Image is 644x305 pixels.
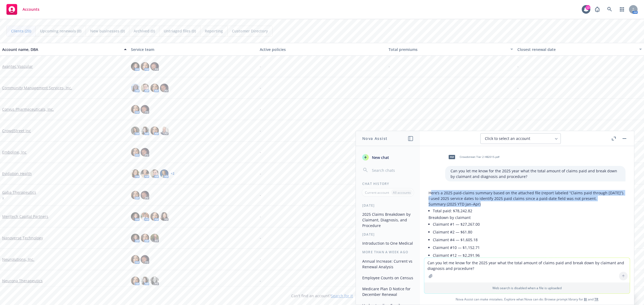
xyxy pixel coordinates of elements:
img: photo [141,277,149,285]
img: photo [141,127,149,135]
button: Service team [129,43,258,56]
button: Annual Increase: Current vs Renewal Analysis [360,257,416,271]
img: photo [150,212,159,221]
img: photo [160,84,169,92]
img: photo [131,277,140,285]
img: photo [131,191,140,199]
span: Accounts [23,7,39,12]
img: photo [141,212,149,221]
a: Accounts [4,2,42,17]
span: New businesses (0) [90,28,125,34]
li: Claimant #12 — $2,291.96 [433,251,625,259]
a: Nanoverse Technology [2,235,43,241]
div: [DATE] [356,203,420,208]
h1: Nova Assist [362,136,387,141]
button: New chat [360,152,416,162]
p: Breakdown by claimant [429,215,625,220]
div: Total premiums [389,47,507,52]
div: Active policies [260,47,384,52]
div: Account name, DBA [2,47,121,52]
span: Upcoming renewals (0) [40,28,81,34]
span: - [517,106,519,112]
img: photo [141,191,149,199]
img: photo [141,169,149,178]
a: Gaba Therapeutics [2,189,36,195]
div: Chat History [356,181,420,186]
button: Employee Counts on Census [360,273,416,282]
img: photo [141,255,149,264]
span: Crowdstreet Tier 2 HB2015.pdf [460,155,499,159]
a: Corvus Pharmaceuticals, Inc. [2,106,54,112]
a: BI [584,297,587,302]
p: Current account [365,190,389,195]
span: - [260,106,261,112]
img: photo [131,169,140,178]
img: photo [150,169,159,178]
span: - [389,85,390,91]
span: - [260,128,261,133]
img: photo [131,148,140,157]
li: Total paid: $78,242.82 [433,207,625,215]
a: Community Management Services, Inc. [2,85,72,91]
a: Report a Bug [592,4,603,15]
span: Archived (0) [134,28,155,34]
span: x [2,195,4,201]
img: photo [131,84,140,92]
a: Evidation Health [2,171,32,176]
a: Search for it [331,293,353,298]
li: Claimant #2 — $61.80 [433,228,625,236]
button: Click to select an account [480,133,561,144]
a: Neurolutions, Inc. [2,256,34,262]
p: Can you let me know for the 2025 year what the total amount of claims paid and break down by clai... [451,168,620,179]
span: Clients (20) [11,28,31,34]
a: Switch app [617,4,627,15]
img: photo [141,234,149,242]
span: - [260,171,261,176]
span: - [260,85,261,91]
a: Avantec Vascular [2,64,33,69]
img: photo [131,234,140,242]
img: photo [131,127,140,135]
span: - [517,64,519,69]
div: More than a week ago [356,250,420,254]
span: - [260,64,261,69]
span: - [517,85,519,91]
img: photo [131,62,140,71]
a: Neurona Therapeutics [2,278,43,284]
span: Nova Assist can make mistakes. Explore what Nova can do: Browse prompt library for and [422,294,632,305]
div: [DATE] [356,232,420,237]
input: Search chats [371,166,414,174]
a: Emboline, Inc [2,149,27,155]
img: photo [160,127,169,135]
span: pdf [449,155,455,159]
img: photo [150,84,159,92]
a: Search [604,4,615,15]
button: Closest renewal date [515,43,644,56]
span: Customer Directory [232,28,268,34]
span: Reporting [205,28,223,34]
img: photo [150,234,159,242]
div: Service team [131,47,255,52]
span: - [260,192,261,198]
span: New chat [371,155,389,160]
img: photo [131,212,140,221]
span: Click to select an account [485,136,530,141]
div: Closest renewal date [517,47,636,52]
p: Summary (2025 YTD Jan–Apr) [429,201,625,207]
a: + 2 [171,172,174,175]
span: - [260,149,261,155]
div: 13 [586,5,590,10]
button: Introduction to One Medical [360,239,416,248]
a: CrowdStreet Inc [2,128,31,133]
span: - [389,128,390,133]
img: photo [131,255,140,264]
span: - [260,278,261,284]
img: photo [141,105,149,114]
img: photo [150,277,159,285]
img: photo [141,84,149,92]
span: - [389,106,390,112]
span: - [517,128,519,133]
span: - [260,235,261,241]
span: - [260,256,261,262]
img: photo [150,62,159,71]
